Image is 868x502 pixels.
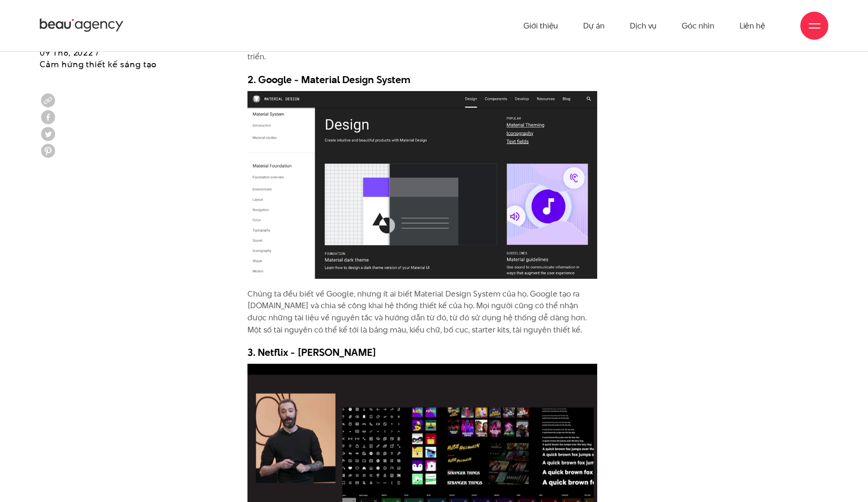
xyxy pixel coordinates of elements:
[247,72,598,86] h3: 2. Google - Material Design System
[247,288,598,336] p: Chúng ta đều biết về Google, nhưng ít ai biết Material Design System của họ. Google tạo ra [DOMAI...
[40,47,157,70] span: 09 Th8, 2022 / Cảm hứng thiết kế sáng tạo
[247,91,598,279] img: Google - Material Design System
[247,345,598,359] h3: 3. Netflix - [PERSON_NAME]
